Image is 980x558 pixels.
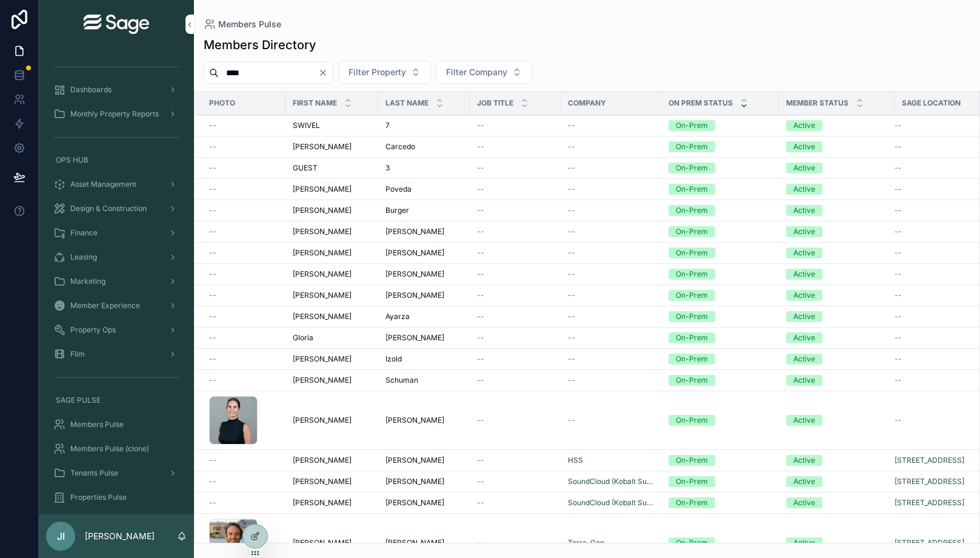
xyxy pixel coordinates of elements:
[676,141,708,152] div: On-Prem
[568,415,654,425] a: --
[568,477,654,486] a: SoundCloud (Kobalt Subtenant)
[676,226,708,237] div: On-Prem
[209,375,216,385] span: --
[46,438,187,460] a: Members Pulse (clone)
[46,79,187,101] a: Dashboards
[293,227,371,237] a: [PERSON_NAME]
[70,109,159,119] span: Monthly Property Reports
[293,206,352,215] span: [PERSON_NAME]
[793,311,815,322] div: Active
[209,354,216,364] span: --
[668,497,772,508] a: On-Prem
[446,66,507,78] span: Filter Company
[385,269,444,279] span: [PERSON_NAME]
[477,333,484,343] span: --
[385,455,462,465] a: [PERSON_NAME]
[477,248,484,258] span: --
[477,248,553,258] a: --
[209,227,216,237] span: --
[293,184,371,194] a: [PERSON_NAME]
[46,389,187,411] a: SAGE PULSE
[568,455,583,465] span: HSS
[895,227,902,237] span: --
[568,206,575,215] span: --
[209,477,278,486] a: --
[676,455,708,466] div: On-Prem
[568,291,654,300] a: --
[385,354,402,364] span: Izold
[385,163,462,173] a: 3
[293,248,352,258] span: [PERSON_NAME]
[786,141,887,152] a: Active
[895,248,902,258] span: --
[209,248,278,258] a: --
[209,184,278,194] a: --
[436,61,532,84] button: Select Button
[786,247,887,258] a: Active
[786,184,887,195] a: Active
[318,68,333,78] button: Clear
[793,184,815,195] div: Active
[668,354,772,365] a: On-Prem
[209,477,216,486] span: --
[293,455,371,465] a: [PERSON_NAME]
[209,333,278,343] a: --
[70,204,147,213] span: Design & Construction
[786,332,887,343] a: Active
[477,269,553,279] a: --
[70,301,140,311] span: Member Experience
[209,163,216,173] span: --
[786,290,887,301] a: Active
[793,269,815,280] div: Active
[477,333,553,343] a: --
[385,121,390,130] span: 7
[895,269,902,279] span: --
[385,415,444,425] span: [PERSON_NAME]
[70,325,116,335] span: Property Ops
[385,206,462,215] a: Burger
[568,142,654,152] a: --
[793,332,815,343] div: Active
[477,477,553,486] a: --
[209,269,278,279] a: --
[568,354,575,364] span: --
[786,226,887,237] a: Active
[786,120,887,131] a: Active
[895,477,964,486] span: [STREET_ADDRESS]
[209,333,216,343] span: --
[793,476,815,487] div: Active
[338,61,431,84] button: Select Button
[793,290,815,301] div: Active
[209,163,278,173] a: --
[46,222,187,244] a: Finance
[209,269,216,279] span: --
[477,142,553,152] a: --
[209,206,216,215] span: --
[46,246,187,268] a: Leasing
[676,269,708,280] div: On-Prem
[385,227,444,237] span: [PERSON_NAME]
[293,455,352,465] span: [PERSON_NAME]
[477,121,553,130] a: --
[46,319,187,341] a: Property Ops
[84,15,149,34] img: App logo
[293,333,371,343] a: Gloria
[676,415,708,426] div: On-Prem
[568,206,654,215] a: --
[668,247,772,258] a: On-Prem
[293,163,318,173] span: GUEST
[385,312,462,321] a: Ayarza
[477,163,553,173] a: --
[293,163,371,173] a: GUEST
[676,476,708,487] div: On-Prem
[293,312,371,321] a: [PERSON_NAME]
[209,248,216,258] span: --
[385,477,462,486] a: [PERSON_NAME]
[477,354,484,364] span: --
[568,333,654,343] a: --
[786,205,887,216] a: Active
[293,206,371,215] a: [PERSON_NAME]
[668,184,772,195] a: On-Prem
[385,163,390,173] span: 3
